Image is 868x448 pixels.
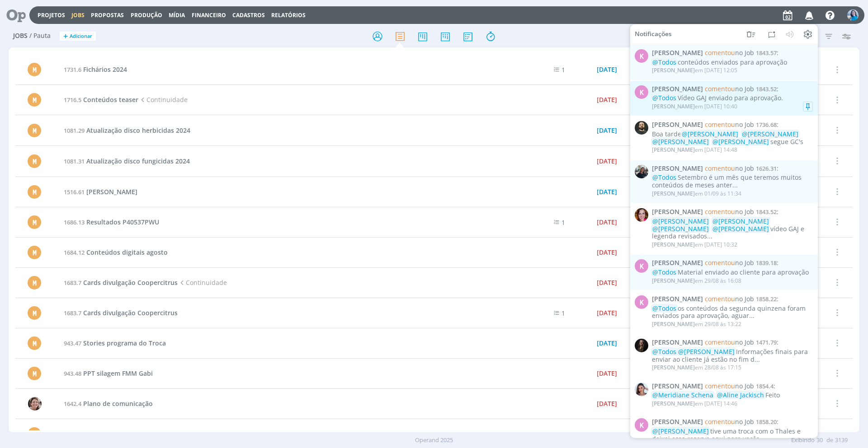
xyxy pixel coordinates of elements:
[652,49,703,57] span: [PERSON_NAME]
[652,382,703,390] span: [PERSON_NAME]
[652,131,813,146] div: Boa tarde segue GC's
[230,12,268,19] button: Cadastros
[652,164,703,172] span: [PERSON_NAME]
[597,158,617,164] div: [DATE]
[35,12,68,19] button: Projetos
[561,218,565,227] span: 1
[652,67,737,74] div: em [DATE] 12:05
[131,11,162,19] a: Produção
[64,430,81,438] span: 1716.5
[597,370,617,377] div: [DATE]
[91,11,124,19] span: Propostas
[69,12,87,19] button: Jobs
[83,65,127,74] span: Fichários 2024
[64,309,81,317] span: 1683.7
[652,224,709,233] span: @[PERSON_NAME]
[64,157,190,165] a: 1081.31Atualização disco fungicidas 2024
[652,208,813,216] span: :
[847,7,859,23] button: E
[28,276,41,289] div: M
[561,309,565,317] span: 1
[28,93,41,107] div: M
[652,85,703,93] span: [PERSON_NAME]
[756,84,777,93] span: 1843.52
[756,295,777,303] span: 1858.22
[652,259,703,267] span: [PERSON_NAME]
[652,382,813,390] span: :
[28,246,41,259] div: M
[652,268,676,276] span: @Todos
[597,97,617,103] div: [DATE]
[71,11,85,19] a: Jobs
[635,382,648,396] img: N
[64,339,81,347] span: 943.47
[635,418,648,432] div: K
[652,401,737,407] div: em [DATE] 14:46
[742,130,798,138] span: @[PERSON_NAME]
[652,121,703,129] span: [PERSON_NAME]
[64,429,138,438] a: 1716.5Conteúdos teaser
[816,436,823,445] span: 30
[652,418,703,426] span: [PERSON_NAME]
[652,208,703,216] span: [PERSON_NAME]
[652,146,695,154] span: [PERSON_NAME]
[597,280,617,286] div: [DATE]
[652,217,709,225] span: @[PERSON_NAME]
[705,84,735,93] span: comentou
[705,84,754,93] span: no Job
[826,436,833,445] span: de
[705,381,735,390] span: comentou
[652,121,813,129] span: :
[597,219,617,225] div: [DATE]
[60,32,96,41] button: +Adicionar
[64,369,153,378] a: 943.48PPT silagem FMM Gabi
[652,49,813,57] span: :
[28,306,41,320] div: M
[271,11,306,19] a: Relatórios
[756,164,777,172] span: 1626.31
[712,137,769,146] span: @[PERSON_NAME]
[682,130,738,138] span: @[PERSON_NAME]
[652,218,813,240] div: vídeo GAJ e legenda revisados...
[652,418,813,426] span: :
[756,121,777,129] span: 1736.68
[652,241,695,248] span: [PERSON_NAME]
[128,12,165,19] button: Produção
[705,163,754,172] span: no Job
[83,369,153,378] span: PPT silagem FMM Gabi
[28,367,41,380] div: M
[835,436,848,445] span: 3139
[705,381,754,390] span: no Job
[64,95,138,104] a: 1716.5Conteúdos teaser
[635,121,648,135] img: P
[64,308,178,317] a: 1683.7Cards divulgação Coopercitrus
[192,11,226,19] a: Financeiro
[652,164,813,172] span: :
[70,33,92,39] span: Adicionar
[64,248,168,257] a: 1684.12Conteúdos digitais agosto
[652,58,676,66] span: @Todos
[64,187,137,196] a: 1516.61[PERSON_NAME]
[652,320,695,328] span: [PERSON_NAME]
[86,248,168,257] span: Conteúdos digitais agosto
[756,208,777,216] span: 1843.52
[705,258,754,267] span: no Job
[705,417,735,426] span: comentou
[652,364,695,371] span: [PERSON_NAME]
[189,12,229,19] button: Financeiro
[652,347,676,356] span: @Todos
[652,269,813,276] div: Material enviado ao cliente para aprovação
[83,95,138,104] span: Conteúdos teaser
[652,303,676,312] span: @Todos
[635,49,648,63] div: K
[28,185,41,199] div: M
[138,95,188,104] span: Continuidade
[705,258,735,267] span: comentou
[652,339,703,346] span: [PERSON_NAME]
[64,399,153,408] a: 1642.4Plano de comunicação
[169,11,185,19] a: Mídia
[64,126,190,135] a: 1081.29Atualização disco herbicidas 2024
[635,295,648,309] div: K
[652,59,813,66] div: conteúdos enviados para aprovação
[652,103,737,110] div: em [DATE] 10:40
